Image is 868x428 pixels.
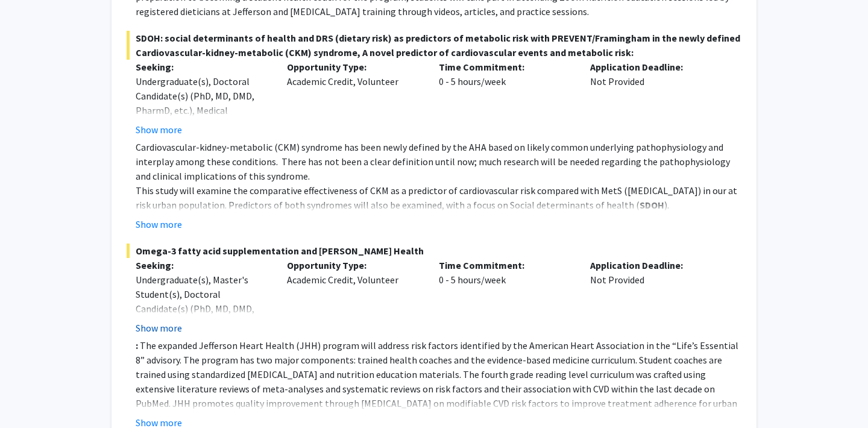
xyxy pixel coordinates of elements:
p: Time Commitment: [439,258,572,272]
div: Not Provided [581,258,732,335]
span: ). [664,199,669,211]
div: Academic Credit, Volunteer [278,60,429,137]
div: Not Provided [581,60,732,137]
strong: : [136,339,138,351]
button: Show more [136,217,182,231]
span: This study will examine the comparative effectiveness of CKM as a predictor of cardiovascular ris... [136,184,737,211]
p: Opportunity Type: [287,258,420,272]
p: Opportunity Type: [287,60,420,74]
button: Show more [136,122,182,137]
div: 0 - 5 hours/week [430,60,581,137]
p: Time Commitment: [439,60,572,74]
div: Undergraduate(s), Doctoral Candidate(s) (PhD, MD, DMD, PharmD, etc.), Medical Resident(s) / Medic... [136,74,269,132]
p: Seeking: [136,258,269,272]
span: common underlying pathophysiology and interplay among these conditions. There has not been a clea... [136,141,730,182]
p: Seeking: [136,60,269,74]
span: Omega-3 fatty acid supplementation and [PERSON_NAME] Health [127,244,741,258]
button: Show more [136,321,182,335]
div: 0 - 5 hours/week [430,258,581,335]
span: SDOH: social determinants of health and DRS (dietary risk) as predictors of metabolic risk with P... [127,31,741,60]
p: Application Deadline: [590,60,723,74]
div: Undergraduate(s), Master's Student(s), Doctoral Candidate(s) (PhD, MD, DMD, PharmD, etc.), Medica... [136,272,269,345]
iframe: Chat [9,374,51,419]
p: Application Deadline: [590,258,723,272]
strong: SDOH [640,199,664,211]
div: Academic Credit, Volunteer [278,258,429,335]
span: Cardiovascular-kidney-metabolic (CKM) syndrome has been newly defined by the AHA based on likely [136,141,549,153]
p: The expanded Jefferson Heart Health (JHH) program will address risk factors identified by the Ame... [136,338,741,425]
